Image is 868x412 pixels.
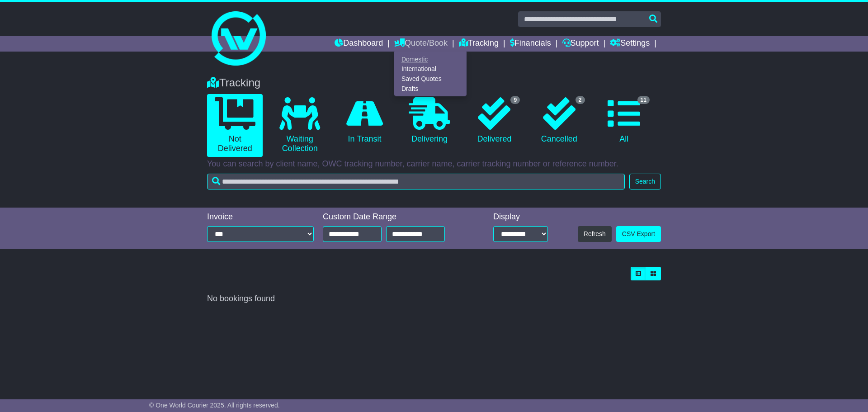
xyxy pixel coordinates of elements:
[335,36,383,52] a: Dashboard
[337,94,392,147] a: In Transit
[596,94,652,147] a: 11 All
[394,36,448,52] a: Quote/Book
[207,212,314,222] div: Invoice
[562,36,599,52] a: Support
[493,212,548,222] div: Display
[395,54,466,64] a: Domestic
[395,74,466,84] a: Saved Quotes
[616,226,661,242] a: CSV Export
[459,36,499,52] a: Tracking
[207,294,661,304] div: No bookings found
[629,174,661,189] button: Search
[637,96,650,104] span: 11
[510,96,520,104] span: 9
[203,76,665,90] div: Tracking
[510,36,551,52] a: Financials
[576,96,585,104] span: 2
[207,159,661,169] p: You can search by client name, OWC tracking number, carrier name, carrier tracking number or refe...
[531,94,587,147] a: 2 Cancelled
[467,94,522,147] a: 9 Delivered
[207,94,263,157] a: Not Delivered
[578,226,612,242] button: Refresh
[272,94,327,157] a: Waiting Collection
[395,84,466,94] a: Drafts
[610,36,650,52] a: Settings
[395,64,466,74] a: International
[323,212,468,222] div: Custom Date Range
[149,402,280,409] span: © One World Courier 2025. All rights reserved.
[401,94,457,147] a: Delivering
[394,52,467,96] div: Quote/Book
